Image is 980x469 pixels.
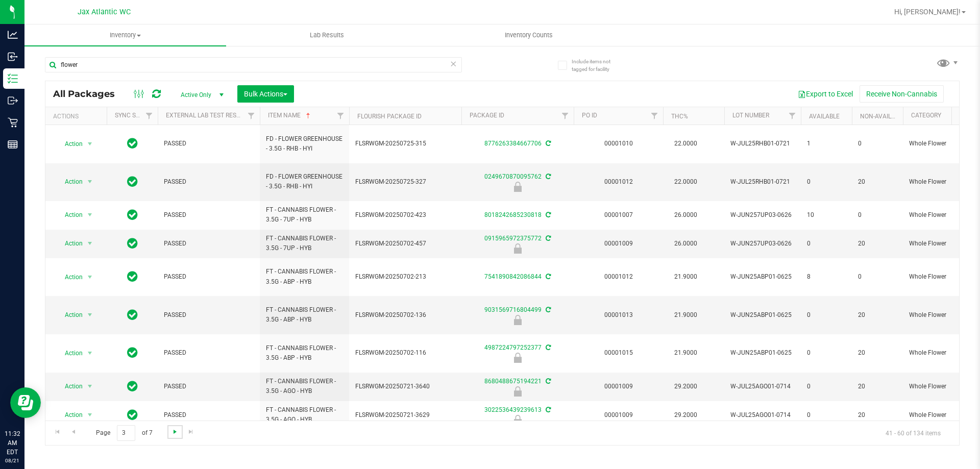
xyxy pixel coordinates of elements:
span: FT - CANNABIS FLOWER - 3.5G - ABP - HYB [266,343,343,363]
span: PASSED [164,239,254,249]
inline-svg: Retail [8,117,18,128]
span: Clear [450,57,457,70]
inline-svg: Outbound [8,95,18,106]
span: In Sync [127,208,138,222]
span: Action [56,308,83,322]
a: 3022536439239613 [484,406,542,413]
a: Item Name [268,112,312,119]
span: Sync from Compliance System [544,140,551,147]
a: Lab Results [226,24,428,46]
span: select [84,379,96,393]
span: FT - CANNABIS FLOWER - 3.5G - 7UP - HYB [266,234,343,253]
span: W-JUL25AGO01-0714 [730,382,795,391]
span: Page of 7 [87,425,161,441]
a: Available [809,113,840,120]
span: 0 [858,210,897,220]
a: 8018242685230818 [484,211,542,218]
span: 22.0000 [669,136,702,151]
span: FLSRWGM-20250725-327 [355,177,455,187]
span: Action [56,137,83,151]
span: 29.2000 [669,408,702,423]
a: 00001009 [604,383,633,390]
a: Category [911,112,941,119]
span: 1 [807,139,846,149]
a: Filter [784,107,801,125]
span: select [84,208,96,222]
span: 0 [807,310,846,320]
a: Inventory Counts [428,24,629,46]
button: Receive Non-Cannabis [860,85,944,103]
span: Sync from Compliance System [544,406,551,413]
span: Hi, [PERSON_NAME]! [894,8,961,16]
span: W-JUN25ABP01-0625 [730,348,795,358]
span: FLSRWGM-20250702-136 [355,310,455,320]
p: 11:32 AM EDT [5,429,20,457]
a: Inventory [24,24,226,46]
span: 20 [858,348,897,358]
iframe: Resource center [10,387,41,418]
span: W-JUN25ABP01-0625 [730,272,795,282]
div: Actions [53,113,103,120]
a: Filter [332,107,349,125]
span: Include items not tagged for facility [572,58,623,73]
a: 00001009 [604,411,633,418]
span: PASSED [164,272,254,282]
span: FT - CANNABIS FLOWER - 3.5G - AGO - HYB [266,377,343,396]
span: FLSRWGM-20250702-116 [355,348,455,358]
a: 0249670870095762 [484,173,542,180]
span: Action [56,270,83,284]
span: select [84,137,96,151]
a: Filter [646,107,663,125]
span: 21.9000 [669,345,702,360]
span: 0 [807,410,846,420]
span: In Sync [127,236,138,251]
p: 08/21 [5,457,20,464]
span: 26.0000 [669,236,702,251]
span: In Sync [127,408,138,422]
a: Filter [141,107,158,125]
span: PASSED [164,382,254,391]
span: FD - FLOWER GREENHOUSE - 3.5G - RHB - HYI [266,172,343,191]
span: Lab Results [296,31,358,40]
a: 7541890842086844 [484,273,542,280]
span: FD - FLOWER GREENHOUSE - 3.5G - RHB - HYI [266,134,343,154]
div: Newly Received [460,315,575,325]
span: 29.2000 [669,379,702,394]
a: 00001012 [604,273,633,280]
span: 41 - 60 of 134 items [877,425,949,440]
a: Go to the last page [184,425,199,439]
span: PASSED [164,348,254,358]
span: 22.0000 [669,175,702,189]
span: In Sync [127,175,138,189]
span: FLSRWGM-20250702-423 [355,210,455,220]
span: FLSRWGM-20250702-213 [355,272,455,282]
button: Export to Excel [791,85,860,103]
div: Newly Received [460,182,575,192]
button: Bulk Actions [237,85,294,103]
span: W-JUL25AGO01-0714 [730,410,795,420]
span: 20 [858,382,897,391]
span: FT - CANNABIS FLOWER - 3.5G - AGO - HYB [266,405,343,425]
a: 8776263384667706 [484,140,542,147]
span: 0 [858,272,897,282]
span: Action [56,408,83,422]
span: 0 [807,382,846,391]
a: Sync Status [115,112,154,119]
span: FLSRWGM-20250721-3629 [355,410,455,420]
span: Sync from Compliance System [544,211,551,218]
a: 9031569716804499 [484,306,542,313]
a: Go to the next page [167,425,182,439]
a: Go to the first page [50,425,65,439]
span: FLSRWGM-20250702-457 [355,239,455,249]
span: Action [56,379,83,393]
span: FT - CANNABIS FLOWER - 3.5G - ABP - HYB [266,267,343,286]
span: 0 [807,177,846,187]
span: Sync from Compliance System [544,173,551,180]
a: Lot Number [732,112,769,119]
span: Bulk Actions [244,90,287,98]
div: Launch Hold [460,415,575,425]
span: Sync from Compliance System [544,378,551,385]
span: 20 [858,410,897,420]
input: Search Package ID, Item Name, SKU, Lot or Part Number... [45,57,462,72]
span: FLSRWGM-20250721-3640 [355,382,455,391]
